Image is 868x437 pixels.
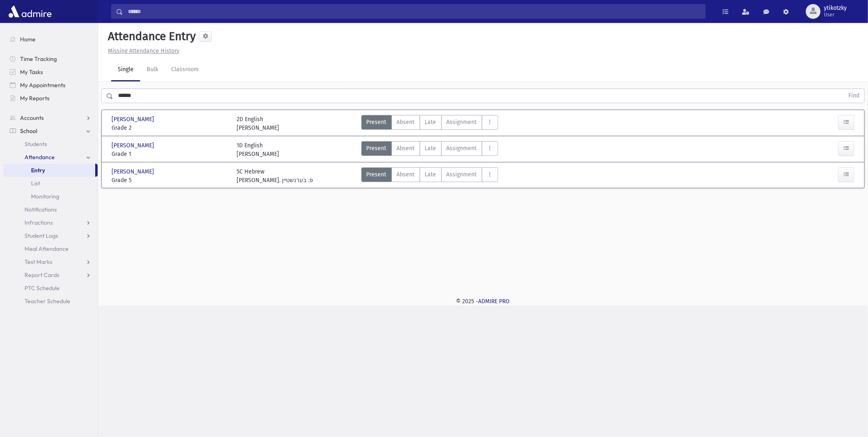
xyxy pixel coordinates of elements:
span: Absent [397,118,415,126]
span: Late [425,144,436,153]
input: Search [123,4,705,19]
span: Meal Attendance [25,245,69,252]
a: Infractions [3,216,98,229]
span: Present [367,118,387,126]
div: © 2025 - [111,297,855,306]
span: Infractions [25,219,53,226]
span: Assignment [447,144,477,153]
span: Absent [397,144,415,153]
a: Home [3,33,98,46]
div: AttTypes [361,141,498,158]
span: My Reports [20,95,49,102]
span: Grade 5 [112,176,228,185]
span: Assignment [447,170,477,179]
span: Late [425,118,436,126]
span: Grade 2 [112,124,228,132]
a: Single [111,59,140,81]
a: Classroom [165,59,205,81]
span: Home [20,36,36,43]
h5: Attendance Entry [105,29,196,43]
a: Notifications [3,203,98,216]
div: 2D English [PERSON_NAME] [237,115,279,132]
a: Report Cards [3,268,98,282]
span: Entry [31,167,45,174]
div: AttTypes [361,115,498,132]
span: [PERSON_NAME] [112,141,156,150]
div: AttTypes [361,167,498,185]
span: Teacher Schedule [25,297,70,305]
a: My Tasks [3,65,98,79]
button: Find [843,89,864,103]
a: Accounts [3,111,98,124]
a: School [3,124,98,137]
a: Students [3,137,98,151]
span: Notifications [25,206,57,213]
a: Entry [3,164,95,177]
span: [PERSON_NAME] [112,167,156,176]
a: Meal Attendance [3,242,98,255]
div: 1D English [PERSON_NAME] [237,141,279,158]
span: Monitoring [31,193,59,200]
a: Test Marks [3,255,98,268]
span: My Tasks [20,68,43,76]
span: Present [367,144,387,153]
a: Teacher Schedule [3,295,98,308]
span: Assignment [447,118,477,126]
span: Absent [397,170,415,179]
a: My Reports [3,92,98,105]
span: PTC Schedule [25,284,60,292]
span: Accounts [20,114,44,122]
span: Student Logs [25,232,58,239]
span: Present [367,170,387,179]
a: Missing Attendance History [105,47,179,54]
a: Time Tracking [3,52,98,65]
span: [PERSON_NAME] [112,115,156,124]
span: Grade 1 [112,150,228,158]
span: List [31,180,40,187]
div: 5C Hebrew [PERSON_NAME]. פ. בערנשטיין [237,167,313,185]
a: PTC Schedule [3,282,98,295]
span: User [824,11,847,18]
span: My Appointments [20,81,65,89]
a: Student Logs [3,229,98,242]
img: AdmirePro [7,3,54,20]
span: School [20,127,37,135]
span: Report Cards [25,271,59,279]
a: Monitoring [3,190,98,203]
span: Test Marks [25,258,52,266]
span: Attendance [25,153,55,161]
a: List [3,177,98,190]
span: Time Tracking [20,55,57,63]
a: Bulk [140,59,165,81]
a: Attendance [3,151,98,164]
a: ADMIRE PRO [479,298,510,305]
span: ytikotzky [824,5,847,11]
span: Late [425,170,436,179]
a: My Appointments [3,79,98,92]
u: Missing Attendance History [108,47,179,54]
span: Students [25,140,47,148]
